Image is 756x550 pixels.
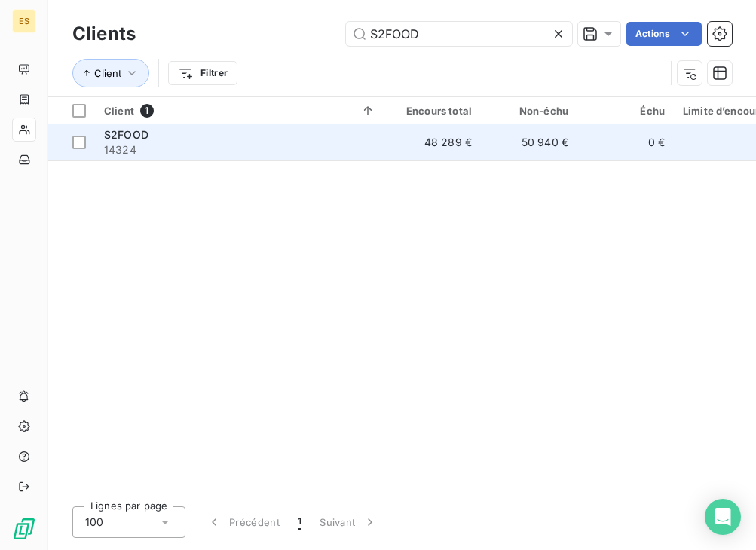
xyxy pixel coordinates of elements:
td: 50 940 € [481,124,577,160]
input: Rechercher [346,22,572,46]
button: Précédent [197,506,289,538]
span: Client [104,105,134,117]
span: 1 [140,104,154,118]
td: 48 289 € [384,124,481,160]
button: Filtrer [168,61,237,85]
h3: Clients [72,20,136,47]
img: Logo LeanPay [12,517,36,541]
td: 0 € [577,124,674,160]
button: 1 [289,506,311,538]
span: Client [94,67,121,79]
span: S2FOOD [104,128,148,141]
button: Client [72,59,149,87]
div: Encours total [393,105,472,117]
button: Suivant [311,506,387,538]
span: 1 [298,515,301,530]
div: ES [12,9,36,33]
button: Actions [626,22,702,46]
span: 14324 [104,142,375,157]
div: Non-échu [490,105,568,117]
span: 100 [85,515,103,530]
div: Open Intercom Messenger [705,499,741,535]
div: Échu [586,105,665,117]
